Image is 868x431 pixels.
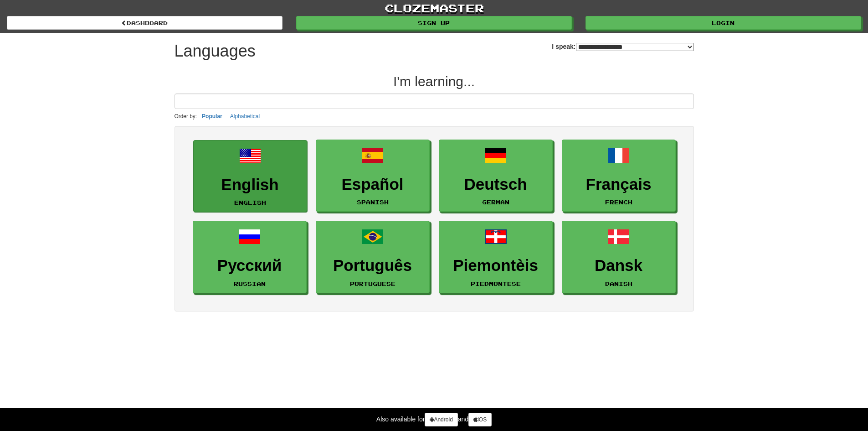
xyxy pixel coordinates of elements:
[316,221,430,293] a: PortuguêsPortuguese
[482,199,509,205] small: German
[175,42,256,60] h1: Languages
[567,176,671,193] h3: Français
[605,199,632,205] small: French
[316,140,430,212] a: EspañolSpanish
[439,221,553,293] a: PiemontèisPiedmontese
[321,176,425,193] h3: Español
[562,140,676,212] a: FrançaisFrench
[7,16,282,30] a: dashboard
[321,257,425,275] h3: Português
[444,257,548,275] h3: Piemontèis
[425,413,457,426] a: Android
[605,280,632,287] small: Danish
[439,140,553,212] a: DeutschGerman
[227,111,262,121] button: Alphabetical
[468,413,492,426] a: iOS
[198,257,302,275] h3: Русский
[193,140,307,213] a: EnglishEnglish
[562,221,676,293] a: DanskDanish
[198,176,302,194] h3: English
[567,257,671,275] h3: Dansk
[552,42,693,51] label: I speak:
[234,199,266,206] small: English
[471,280,521,287] small: Piedmontese
[357,199,389,205] small: Spanish
[296,16,572,30] a: Sign up
[175,113,197,119] small: Order by:
[586,16,861,30] a: Login
[199,111,225,121] button: Popular
[576,43,694,51] select: I speak:
[234,280,266,287] small: Russian
[444,176,548,193] h3: Deutsch
[175,74,694,89] h2: I'm learning...
[193,221,307,293] a: РусскийRussian
[350,280,395,287] small: Portuguese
